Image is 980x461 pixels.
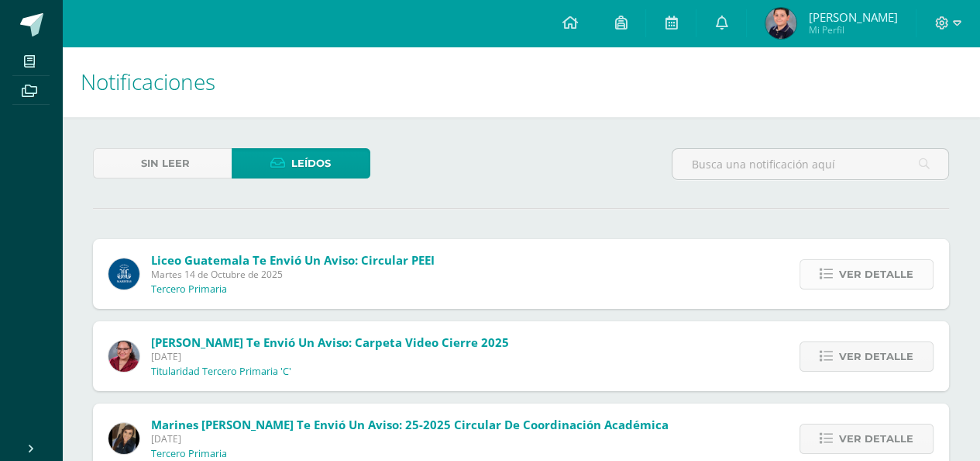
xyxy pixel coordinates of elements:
span: [DATE] [151,432,669,445]
img: a2412bf76b1055ed2ca12dd74e191724.png [765,8,796,39]
img: b41cd0bd7c5dca2e84b8bd7996f0ae72.png [108,258,139,289]
img: ced593bbe059b44c48742505438c54e8.png [108,341,139,372]
a: Sin leer [93,148,232,179]
span: Ver detalle [839,342,913,371]
span: [PERSON_NAME] [808,9,897,25]
input: Busca una notificación aquí [672,149,948,179]
span: Ver detalle [839,260,913,289]
img: 6f99ca85ee158e1ea464f4dd0b53ae36.png [108,423,139,454]
span: Ver detalle [839,425,913,453]
span: Sin leer [141,149,190,178]
span: Marines [PERSON_NAME] te envió un aviso: 25-2025 Circular de Coordinación Académica [151,417,669,432]
p: Titularidad Tercero Primaria 'C' [151,366,291,378]
span: Martes 14 de Octubre de 2025 [151,268,435,281]
span: Notificaciones [81,67,215,96]
span: Mi Perfil [808,23,897,36]
span: [DATE] [151,350,509,363]
a: Leídos [232,148,370,179]
span: [PERSON_NAME] te envió un aviso: Carpeta Video cierre 2025 [151,334,509,350]
p: Tercero Primaria [151,283,227,296]
span: Liceo Guatemala te envió un aviso: Circular PEEI [151,252,435,268]
p: Tercero Primaria [151,448,227,460]
span: Leídos [291,149,331,178]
